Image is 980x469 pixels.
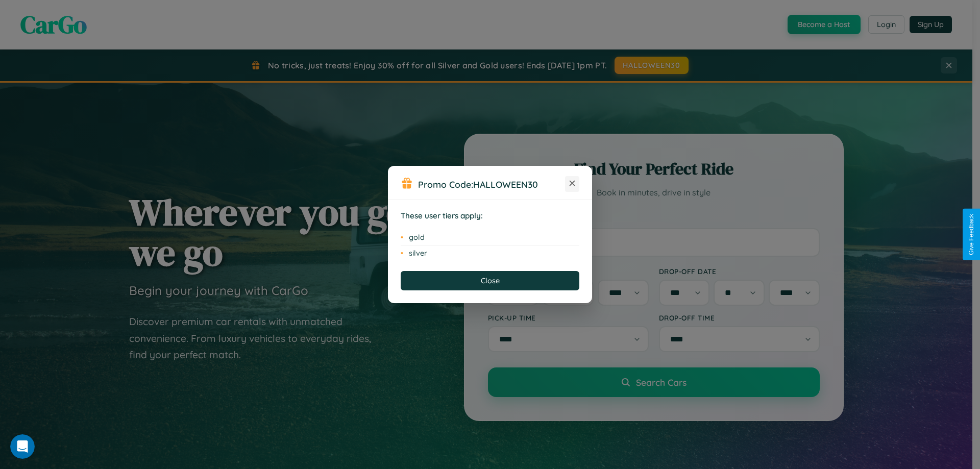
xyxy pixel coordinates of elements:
[401,211,483,220] strong: These user tiers apply:
[968,214,975,255] div: Give Feedback
[401,245,579,261] li: silver
[401,230,579,245] li: gold
[418,179,565,190] h3: Promo Code:
[401,271,579,290] button: Close
[473,179,538,190] b: HALLOWEEN30
[10,434,35,459] iframe: Intercom live chat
